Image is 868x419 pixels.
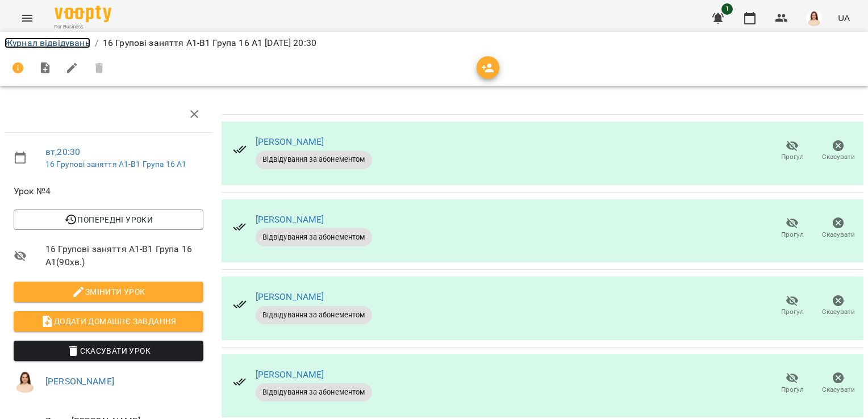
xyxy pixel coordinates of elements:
span: Скасувати [822,385,855,395]
span: For Business [55,23,111,31]
button: Прогул [769,368,815,400]
button: Скасувати [815,290,861,322]
span: Скасувати [822,307,855,317]
span: Додати домашнє завдання [23,315,194,328]
a: 16 Групові заняття А1-В1 Група 16 А1 [45,160,186,169]
button: Скасувати [815,212,861,244]
a: [PERSON_NAME] [45,376,114,387]
span: UA [838,12,850,24]
a: вт , 20:30 [45,146,80,157]
button: Прогул [769,135,815,167]
span: Попередні уроки [23,213,194,227]
button: Скасувати [815,368,861,400]
span: Прогул [781,307,804,317]
span: Скасувати Урок [23,344,194,358]
a: [PERSON_NAME] [256,369,324,380]
button: Скасувати [815,135,861,167]
button: Змінити урок [14,282,203,302]
a: [PERSON_NAME] [256,214,324,225]
nav: breadcrumb [5,36,863,50]
img: Voopty Logo [55,6,111,22]
p: 16 Групові заняття А1-В1 Група 16 А1 [DATE] 20:30 [103,36,316,50]
a: [PERSON_NAME] [256,291,324,302]
button: Попередні уроки [14,209,203,230]
button: Прогул [769,212,815,244]
span: Прогул [781,152,804,162]
img: 76124efe13172d74632d2d2d3678e7ed.png [14,370,36,393]
span: Урок №4 [14,185,203,198]
span: 16 Групові заняття А1-В1 Група 16 А1 ( 90 хв. ) [45,242,203,269]
span: Прогул [781,385,804,395]
span: 1 [721,3,733,15]
a: Журнал відвідувань [5,37,90,48]
button: Прогул [769,290,815,322]
button: Скасувати Урок [14,341,203,361]
button: UA [833,7,854,28]
span: Скасувати [822,152,855,162]
span: Змінити урок [23,285,194,299]
span: Відвідування за абонементом [256,154,372,165]
button: Menu [14,5,41,32]
img: 76124efe13172d74632d2d2d3678e7ed.png [806,10,822,26]
span: Відвідування за абонементом [256,232,372,242]
a: [PERSON_NAME] [256,136,324,147]
button: Додати домашнє завдання [14,311,203,332]
span: Скасувати [822,230,855,240]
span: Відвідування за абонементом [256,310,372,320]
span: Прогул [781,230,804,240]
span: Відвідування за абонементом [256,387,372,397]
li: / [95,36,98,50]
